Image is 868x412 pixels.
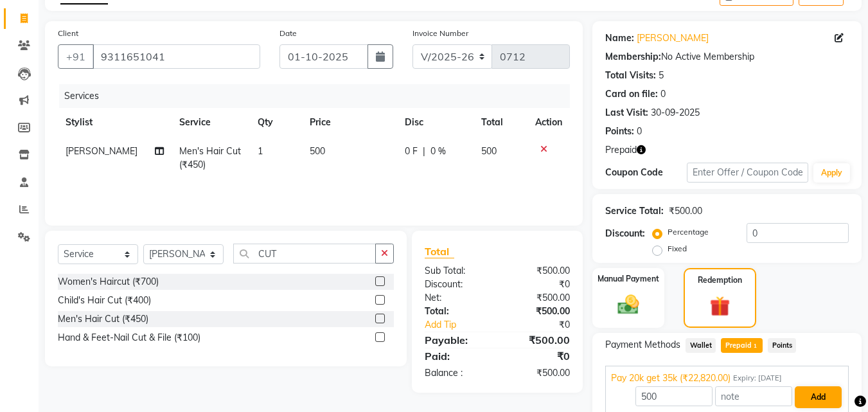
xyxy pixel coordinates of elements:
img: _cash.svg [611,292,646,317]
span: Expiry: [DATE] [733,373,782,384]
input: Enter Offer / Coupon Code [687,163,808,183]
label: Client [58,28,78,39]
div: Membership: [605,50,661,64]
label: Manual Payment [598,273,659,285]
div: ₹500.00 [497,366,580,380]
div: 30-09-2025 [651,106,700,120]
div: Card on file: [605,87,658,101]
div: 0 [660,87,666,101]
span: 0 % [430,145,446,158]
input: Amount [635,386,713,406]
div: Name: [605,31,634,45]
div: Payable: [415,332,497,348]
label: Redemption [698,274,742,286]
label: Percentage [668,226,709,238]
div: ₹500.00 [497,264,580,278]
div: Services [59,84,580,108]
div: Total Visits: [605,69,656,82]
span: 1 [258,145,263,157]
span: | [423,145,425,158]
button: Apply [813,163,850,183]
div: Last Visit: [605,106,648,120]
div: ₹0 [497,348,580,364]
div: ₹500.00 [669,204,702,218]
div: Balance : [415,366,497,380]
th: Price [302,108,397,137]
img: _gift.svg [704,294,736,319]
div: Points: [605,125,634,138]
div: ₹0 [497,278,580,291]
span: Men's Hair Cut (₹450) [179,145,241,170]
input: Search or Scan [233,244,376,264]
span: Payment Methods [605,338,680,352]
div: Discount: [605,227,645,240]
div: Men's Hair Cut (₹450) [58,312,148,326]
label: Fixed [668,243,687,255]
div: Child's Hair Cut (₹400) [58,294,151,307]
div: No Active Membership [605,50,849,64]
span: Wallet [686,338,716,353]
div: Coupon Code [605,166,686,179]
span: 1 [752,343,759,350]
span: Total [425,245,454,258]
span: 0 F [405,145,418,158]
div: ₹0 [511,318,580,332]
label: Invoice Number [412,28,468,39]
div: Hand & Feet-Nail Cut & File (₹100) [58,331,200,345]
th: Service [172,108,250,137]
input: Search by Name/Mobile/Email/Code [93,44,260,69]
button: +91 [58,44,94,69]
div: Discount: [415,278,497,291]
div: Total: [415,305,497,318]
div: ₹500.00 [497,305,580,318]
div: 0 [637,125,642,138]
th: Stylist [58,108,172,137]
div: Women's Haircut (₹700) [58,275,159,289]
a: Add Tip [415,318,511,332]
th: Qty [250,108,302,137]
span: Pay 20k get 35k (₹22,820.00) [611,372,731,385]
div: 5 [659,69,664,82]
div: Net: [415,291,497,305]
div: Sub Total: [415,264,497,278]
span: [PERSON_NAME] [66,145,137,157]
span: Prepaid [605,143,637,157]
span: Points [768,338,796,353]
div: ₹500.00 [497,332,580,348]
button: Add [795,386,842,408]
th: Action [527,108,570,137]
th: Disc [397,108,474,137]
th: Total [474,108,528,137]
label: Date [279,28,297,39]
a: [PERSON_NAME] [637,31,709,45]
div: ₹500.00 [497,291,580,305]
input: note [715,386,792,406]
div: Service Total: [605,204,664,218]
span: 500 [481,145,497,157]
span: 500 [310,145,325,157]
span: Prepaid [721,338,763,353]
div: Paid: [415,348,497,364]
